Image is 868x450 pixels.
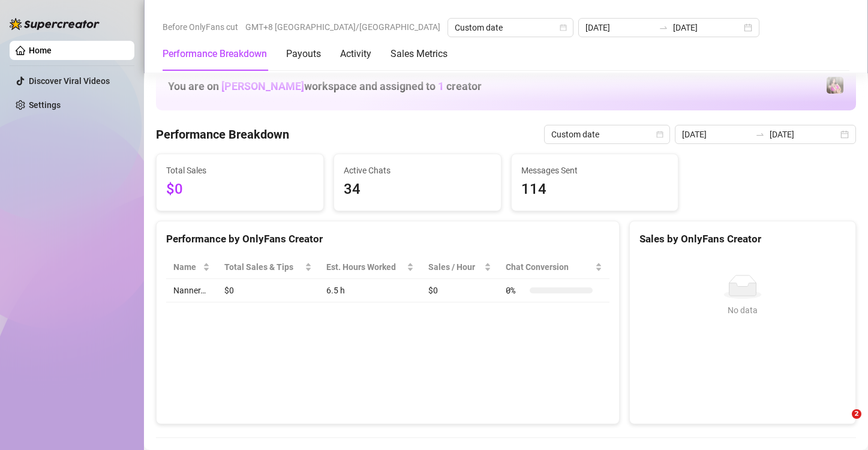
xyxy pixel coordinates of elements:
span: Total Sales & Tips [224,260,302,274]
a: Home [29,46,52,55]
input: End date [673,21,741,34]
th: Chat Conversion [498,256,609,279]
span: calendar [560,24,567,31]
span: Chat Conversion [506,260,593,274]
h4: Performance Breakdown [156,126,289,143]
span: swap-right [755,130,765,139]
th: Sales / Hour [421,256,498,279]
img: logo-BBDzfeDw.svg [10,18,100,30]
span: Custom date [455,19,566,37]
td: $0 [217,279,319,302]
span: to [755,130,765,139]
span: Before OnlyFans cut [163,18,238,36]
div: Sales by OnlyFans Creator [639,231,846,247]
span: [PERSON_NAME] [221,80,304,92]
span: to [659,23,668,32]
th: Total Sales & Tips [217,256,319,279]
span: calendar [656,131,663,138]
td: 6.5 h [319,279,421,302]
span: 1 [438,80,444,92]
span: $0 [166,178,314,201]
iframe: Intercom live chat [827,409,856,438]
span: Messages Sent [521,164,669,177]
span: 34 [344,178,491,201]
span: 2 [852,409,861,419]
span: Custom date [551,125,663,143]
span: GMT+8 [GEOGRAPHIC_DATA]/[GEOGRAPHIC_DATA] [245,18,440,36]
div: Est. Hours Worked [326,260,404,274]
a: Discover Viral Videos [29,76,110,86]
span: Active Chats [344,164,491,177]
span: 114 [521,178,669,201]
input: Start date [585,21,654,34]
div: Activity [340,47,371,61]
td: $0 [421,279,498,302]
span: Total Sales [166,164,314,177]
div: Payouts [286,47,321,61]
a: Settings [29,100,61,110]
div: No data [644,304,841,317]
span: Name [173,260,200,274]
th: Name [166,256,217,279]
img: Nanner [827,77,843,94]
input: End date [770,128,838,141]
td: Nanner… [166,279,217,302]
h1: You are on workspace and assigned to creator [168,80,482,93]
span: swap-right [659,23,668,32]
span: 0 % [506,284,525,297]
input: Start date [682,128,750,141]
span: Sales / Hour [428,260,482,274]
div: Performance by OnlyFans Creator [166,231,609,247]
div: Performance Breakdown [163,47,267,61]
div: Sales Metrics [391,47,447,61]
